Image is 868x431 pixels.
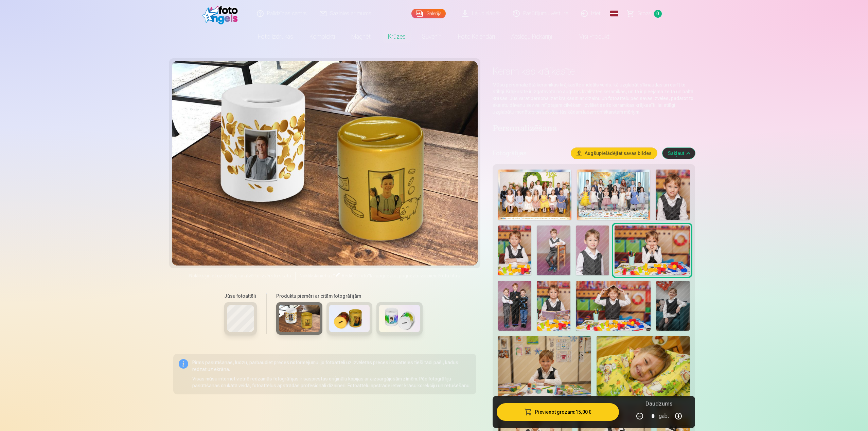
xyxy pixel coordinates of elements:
p: Mūsu personalizētā keramikas krājkasīte ir ideāls veids, kā uzglabāt sīknaudas un darīt to stilīg... [493,81,695,115]
span: Grozs [637,9,651,18]
div: gab. [659,408,669,424]
span: " [368,273,370,278]
h6: Produktu piemēri ar citām fotogrāfijām [273,293,425,299]
span: " [333,273,335,278]
a: Visi produkti [560,27,619,46]
span: Noklikšķiniet uz attēla, lai atvērtu izvērstu skatu [189,272,291,279]
span: Rediģēt foto [342,273,368,278]
button: Pievienot grozam:15,00 € [497,403,619,421]
a: Foto kalendāri [450,27,503,46]
a: Suvenīri [414,27,450,46]
h4: Personalizēšana [493,123,695,134]
a: Krūzes [380,27,414,46]
span: 0 [654,10,662,18]
a: Atslēgu piekariņi [503,27,560,46]
h6: Jūsu fotoattēli [224,293,257,299]
a: Galerija [411,9,446,18]
span: lai apgrieztu, pagrieztu vai piemērotu filtru [370,273,460,278]
button: Sakļaut [662,148,695,159]
img: /fa1 [202,3,242,24]
a: Magnēti [343,27,380,46]
p: Pirms pasūtīšanas, lūdzu, pārbaudiet preces noformējumu, jo fotoattēli uz izvēlētās preces izskat... [192,359,471,373]
a: Foto izdrukas [250,27,301,46]
h5: Daudzums [645,400,672,408]
p: Visas mūsu internet vietnē redzamās fotogrāfijas ir saspiestas oriģinālu kopijas ar aizsargājošām... [192,375,471,389]
span: Noklikšķiniet uz [300,273,333,278]
button: Augšupielādējiet savas bildes [571,148,657,159]
a: Komplekti [301,27,343,46]
h1: Keramikas krājkasīte [493,65,695,77]
h5: Fotogrāfijas [493,149,565,158]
